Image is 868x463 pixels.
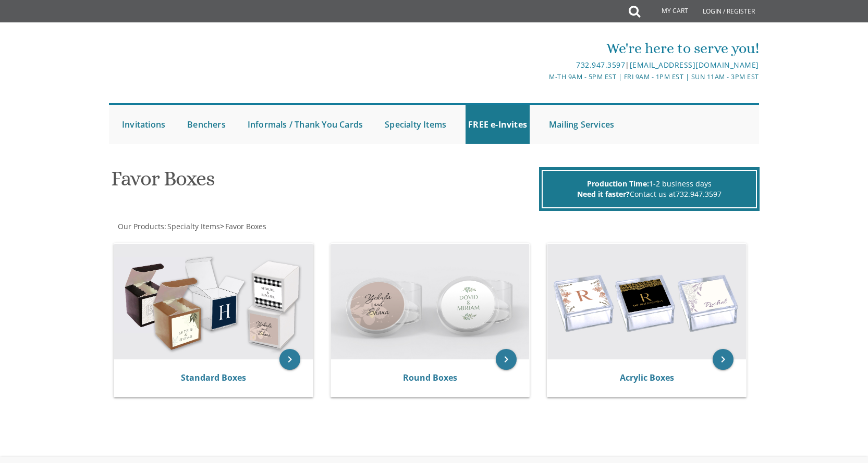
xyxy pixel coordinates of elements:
[630,60,759,70] a: [EMAIL_ADDRESS][DOMAIN_NAME]
[676,189,722,199] a: 732.947.3597
[326,71,759,82] div: M-Th 9am - 5pm EST | Fri 9am - 1pm EST | Sun 11am - 3pm EST
[245,105,365,144] a: Informals / Thank You Cards
[466,105,530,144] a: FREE e-Invites
[331,244,530,359] img: Round Boxes
[639,1,695,22] a: My Cart
[403,372,457,383] a: Round Boxes
[114,244,313,359] img: Standard Boxes
[117,221,164,231] a: Our Products
[382,105,449,144] a: Specialty Items
[279,349,300,370] a: keyboard_arrow_right
[496,349,517,370] a: keyboard_arrow_right
[220,221,266,231] span: >
[181,372,246,383] a: Standard Boxes
[620,372,674,383] a: Acrylic Boxes
[224,221,266,231] a: Favor Boxes
[547,244,746,359] img: Acrylic Boxes
[166,221,220,231] a: Specialty Items
[577,189,630,199] span: Need it faster?
[542,170,757,208] div: 1-2 business days Contact us at
[326,38,759,59] div: We're here to serve you!
[546,105,617,144] a: Mailing Services
[326,59,759,71] div: |
[119,105,168,144] a: Invitations
[167,221,220,231] span: Specialty Items
[225,221,266,231] span: Favor Boxes
[576,60,625,70] a: 732.947.3597
[185,105,228,144] a: Benchers
[713,349,733,370] a: keyboard_arrow_right
[111,167,536,198] h1: Favor Boxes
[587,179,649,189] span: Production Time:
[109,221,434,232] div: :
